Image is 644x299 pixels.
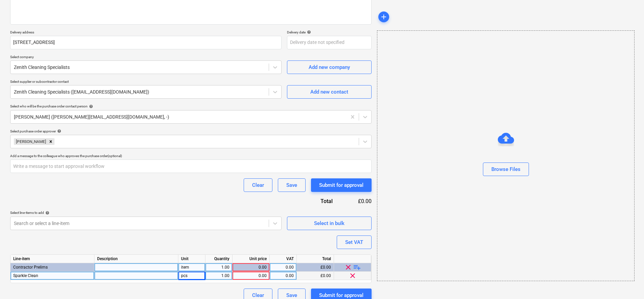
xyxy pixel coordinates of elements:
[56,129,61,133] span: help
[349,272,357,280] span: clear
[319,181,363,190] div: Submit for approval
[10,79,282,85] p: Select supplier or subcontractor contact
[10,154,372,158] div: Add a message to the colleague who approves the purchase order (optional)
[310,88,348,96] div: Add new contact
[491,165,520,174] div: Browse Files
[208,263,229,272] div: 1.00
[353,263,361,271] span: playlist_add
[208,272,229,280] div: 1.00
[272,272,294,280] div: 0.00
[284,197,343,205] div: Total
[205,255,232,263] div: Quantity
[178,263,205,272] div: item
[10,36,282,49] input: Delivery address
[272,263,294,272] div: 0.00
[10,210,282,215] div: Select line-items to add
[309,63,350,72] div: Add new company
[244,178,272,192] button: Clear
[10,129,372,133] div: Select purchase order approver
[287,36,372,49] input: Delivery date not specified
[44,211,49,215] span: help
[610,267,644,299] iframe: Chat Widget
[344,263,352,271] span: clear
[13,273,38,278] span: Sparkle Clean
[287,85,372,99] button: Add new contact
[286,181,297,190] div: Save
[14,138,47,145] div: [PERSON_NAME]
[235,272,267,280] div: 0.00
[380,13,388,21] span: add
[306,30,311,34] span: help
[10,255,94,263] div: Line-item
[13,265,48,270] span: Contractor Prelims
[343,197,372,205] div: £0.00
[287,217,372,230] button: Select in bulk
[287,30,372,34] div: Delivery date
[297,255,334,263] div: Total
[10,159,372,173] input: Write a message to start approval workflow
[10,30,282,36] p: Delivery address
[337,235,372,249] button: Set VAT
[345,238,363,247] div: Set VAT
[10,55,282,60] p: Select company
[94,255,178,263] div: Description
[287,60,372,74] button: Add new company
[297,263,334,272] div: £0.00
[311,178,372,192] button: Submit for approval
[10,104,372,108] div: Select who will be the purchase order contact person
[314,219,345,228] div: Select in bulk
[377,30,635,281] div: Browse Files
[297,272,334,280] div: £0.00
[270,255,297,263] div: VAT
[178,255,205,263] div: Unit
[232,255,270,263] div: Unit price
[88,104,93,108] span: help
[252,181,264,190] div: Clear
[178,272,205,280] div: pcs
[483,163,529,176] button: Browse Files
[47,138,54,145] div: Remove Rebecca Revell
[278,178,306,192] button: Save
[235,263,267,272] div: 0.00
